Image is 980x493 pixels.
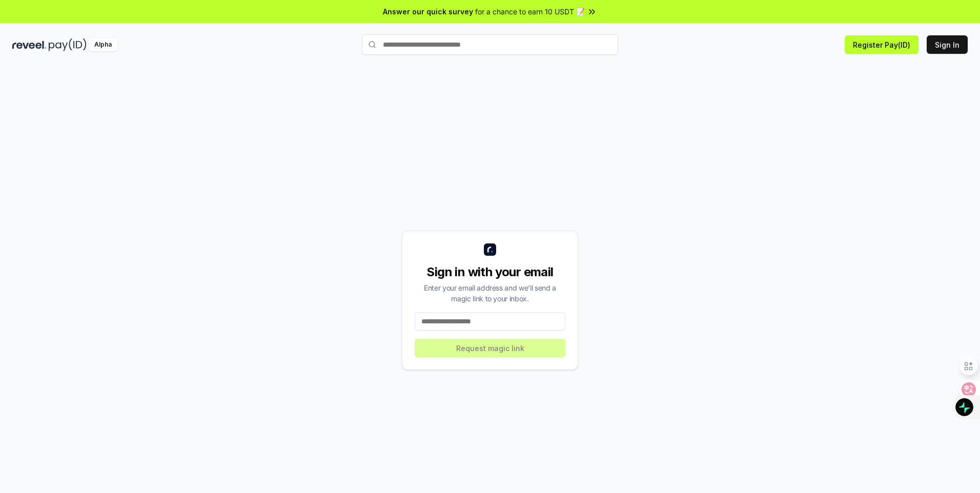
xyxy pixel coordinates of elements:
[927,35,968,54] button: Sign In
[475,6,585,17] span: for a chance to earn 10 USDT 📝
[89,38,117,51] div: Alpha
[415,282,565,304] div: Enter your email address and we’ll send a magic link to your inbox.
[12,38,47,51] img: reveel_dark
[383,6,473,17] span: Answer our quick survey
[845,35,918,54] button: Register Pay(ID)
[415,264,565,280] div: Sign in with your email
[49,38,87,51] img: pay_id
[484,243,496,256] img: logo_small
